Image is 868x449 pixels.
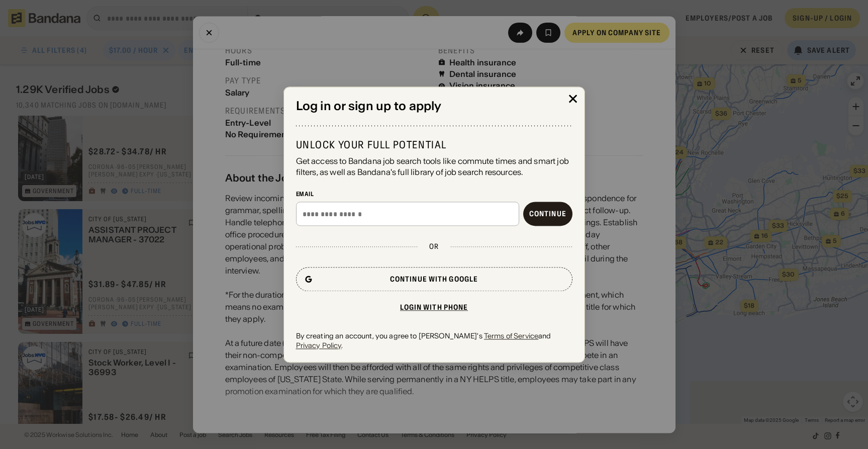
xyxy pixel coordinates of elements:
[296,138,572,151] div: Unlock your full potential
[296,332,572,350] div: By creating an account, you agree to [PERSON_NAME]'s and .
[296,190,572,198] div: Email
[429,242,439,251] div: or
[529,211,566,218] div: Continue
[390,276,478,283] div: Continue with Google
[484,332,538,341] a: Terms of Service
[400,304,468,311] div: Login with phone
[296,99,572,114] div: Log in or sign up to apply
[296,155,572,178] div: Get access to Bandana job search tools like commute times and smart job filters, as well as Banda...
[296,341,342,350] a: Privacy Policy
